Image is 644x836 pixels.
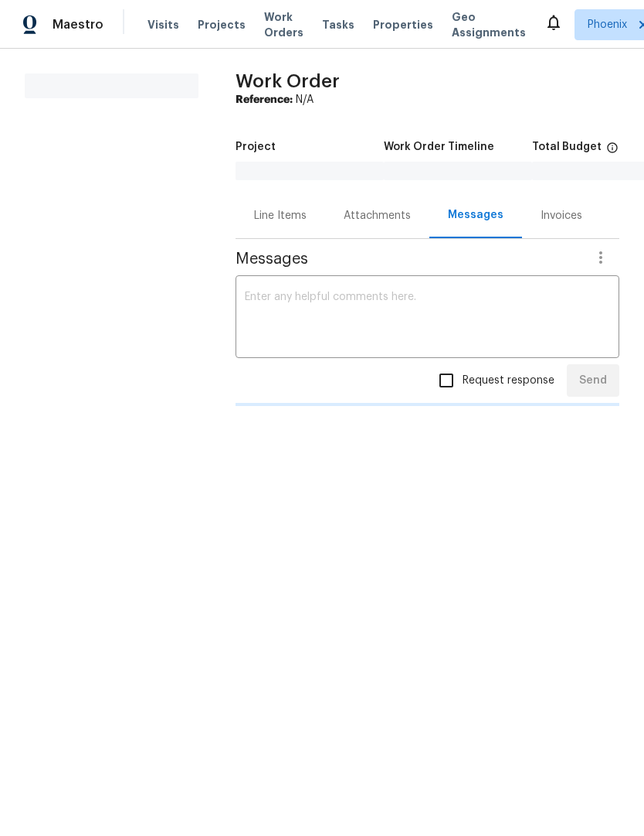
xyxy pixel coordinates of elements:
[264,9,303,40] span: Work Orders
[198,17,246,32] span: Projects
[452,9,526,40] span: Geo Assignments
[147,17,179,32] span: Visits
[541,208,582,224] div: Invoices
[53,17,103,32] span: Maestro
[236,251,582,267] span: Messages
[236,72,340,90] span: Work Order
[344,208,411,224] div: Attachments
[384,142,494,152] h5: Work Order Timeline
[588,17,627,32] span: Phoenix
[322,19,354,30] span: Tasks
[448,207,503,223] div: Messages
[373,17,433,32] span: Properties
[236,142,276,152] h5: Project
[463,373,554,389] span: Request response
[606,142,619,162] span: The total cost of line items that have been proposed by Opendoor. This sum includes line items th...
[236,92,619,107] div: N/A
[236,94,293,105] b: Reference:
[532,142,602,152] h5: Total Budget
[254,208,307,224] div: Line Items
